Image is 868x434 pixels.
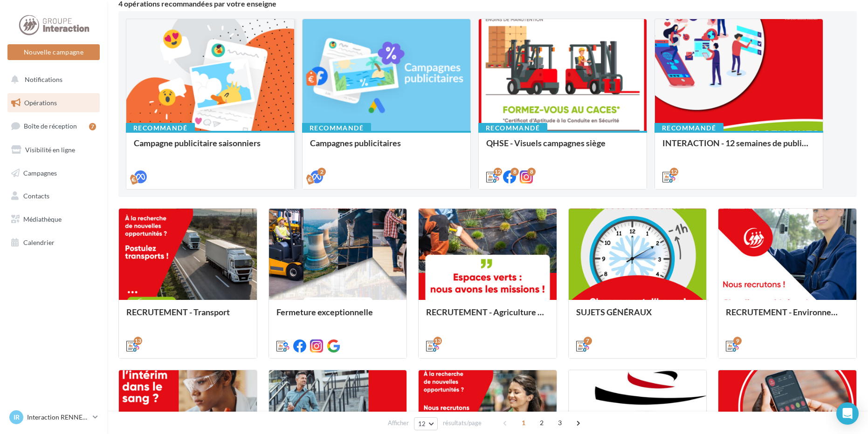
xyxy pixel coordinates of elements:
[6,70,98,89] button: Notifications
[134,337,142,345] div: 13
[317,168,326,176] div: 2
[670,168,678,176] div: 12
[6,163,102,183] a: Campagnes
[516,415,531,430] span: 1
[126,307,249,326] div: RECRUTEMENT - Transport
[662,138,815,157] div: INTERACTION - 12 semaines de publication
[27,413,89,422] p: Interaction RENNES INDUSTRIE
[654,123,723,133] div: Recommandé
[25,75,62,83] span: Notifications
[726,307,849,326] div: RECRUTEMENT - Environnement
[576,307,699,326] div: SUJETS GÉNÉRAUX
[310,138,463,157] div: Campagnes publicitaires
[494,168,502,176] div: 12
[534,415,549,430] span: 2
[7,44,100,60] button: Nouvelle campagne
[733,337,742,345] div: 9
[584,337,592,345] div: 7
[6,116,102,136] a: Boîte de réception7
[23,238,55,246] span: Calendrier
[510,168,519,176] div: 8
[24,99,57,107] span: Opérations
[6,233,102,252] a: Calendrier
[486,138,639,157] div: QHSE - Visuels campagnes siège
[14,413,20,422] span: IR
[552,415,567,430] span: 3
[388,419,409,427] span: Afficher
[527,168,536,176] div: 8
[418,420,426,427] span: 12
[23,192,49,200] span: Contacts
[434,337,442,345] div: 13
[23,169,57,176] span: Campagnes
[89,123,96,130] div: 7
[478,123,547,133] div: Recommandé
[7,408,100,426] a: IR Interaction RENNES INDUSTRIE
[276,307,400,326] div: Fermeture exceptionnelle
[134,138,287,157] div: Campagne publicitaire saisonniers
[426,307,549,326] div: RECRUTEMENT - Agriculture / Espaces verts
[23,215,62,223] span: Médiathèque
[24,122,77,130] span: Boîte de réception
[6,140,102,160] a: Visibilité en ligne
[414,417,438,430] button: 12
[302,123,371,133] div: Recommandé
[6,93,102,113] a: Opérations
[443,419,482,427] span: résultats/page
[836,402,859,425] div: Open Intercom Messenger
[6,186,102,206] a: Contacts
[6,210,102,229] a: Médiathèque
[25,146,75,154] span: Visibilité en ligne
[126,123,195,133] div: Recommandé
